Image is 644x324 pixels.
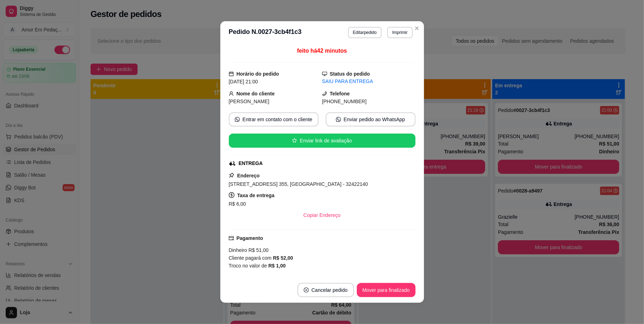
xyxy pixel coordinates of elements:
strong: Telefone [330,91,350,96]
span: Troco no valor de [229,263,268,269]
span: Cliente pagará com [229,255,273,261]
strong: Taxa de entrega [237,193,275,198]
span: R$ 51,00 [247,247,269,253]
button: Close [411,23,423,34]
span: desktop [322,71,327,76]
button: close-circleCancelar pedido [297,283,354,297]
span: phone [322,91,327,96]
span: star [292,138,297,143]
strong: Status do pedido [330,71,370,77]
span: user [229,91,234,96]
button: Mover para finalizado [357,283,416,297]
strong: Pagamento [237,235,263,241]
button: Imprimir [387,27,412,38]
span: whats-app [235,117,240,122]
strong: Nome do cliente [237,91,275,96]
span: Dinheiro [229,247,247,253]
span: feito há 42 minutos [297,48,347,54]
span: pushpin [229,172,234,178]
span: [DATE] 21:00 [229,79,258,84]
button: whats-appEntrar em contato com o cliente [229,112,319,126]
button: starEnviar link de avaliação [229,134,416,148]
h3: Pedido N. 0027-3cb4f1c3 [229,27,302,38]
span: [STREET_ADDRESS] 355, [GEOGRAPHIC_DATA] - 32422140 [229,181,368,187]
strong: Horário do pedido [237,71,279,77]
span: [PHONE_NUMBER] [322,99,367,104]
strong: Endereço [237,173,260,178]
button: whats-appEnviar pedido ao WhatsApp [326,112,416,126]
button: Editarpedido [348,27,382,38]
strong: R$ 1,00 [268,263,286,269]
span: dollar [229,192,234,198]
strong: R$ 52,00 [273,255,293,261]
span: calendar [229,71,234,76]
span: whats-app [336,117,341,122]
span: [PERSON_NAME] [229,99,269,104]
div: ENTREGA [239,160,263,167]
span: credit-card [229,236,234,241]
span: R$ 6,00 [229,201,246,207]
span: close-circle [304,288,309,293]
button: Copiar Endereço [298,208,346,222]
div: SAIU PARA ENTREGA [322,78,416,85]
